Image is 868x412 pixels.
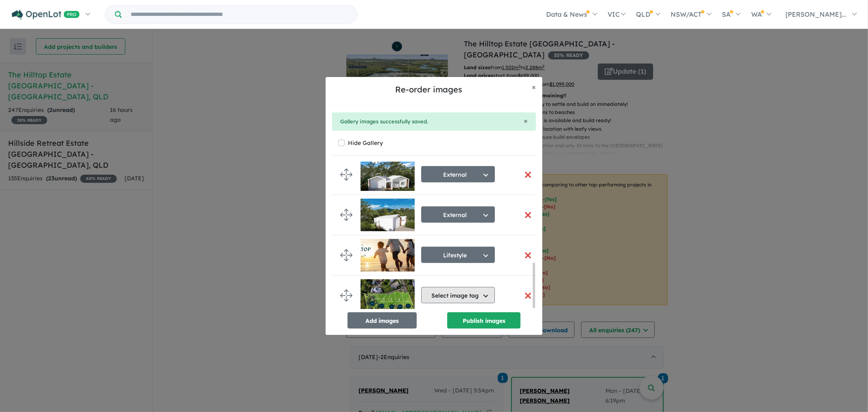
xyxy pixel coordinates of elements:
[532,82,536,92] span: ×
[340,249,352,261] img: drag.svg
[447,312,520,329] button: Publish images
[340,169,352,181] img: drag.svg
[361,239,415,272] img: The%20Hilltop%20Estate%20-%20Kuluin___1684115549.jpg
[421,247,495,263] button: Lifestyle
[785,10,846,18] span: [PERSON_NAME]...
[340,117,528,126] div: Gallery images successfully saved.
[361,158,415,191] img: The%20Hilltop%20Estate%20-%20Kuluin___1684114094.jpg
[12,10,80,20] img: Openlot PRO Logo White
[421,206,495,223] button: External
[524,117,528,125] button: Close
[348,312,417,329] button: Add images
[123,6,355,23] input: Try estate name, suburb, builder or developer
[332,83,525,96] h5: Re-order images
[524,116,528,125] span: ×
[421,287,495,303] button: Select image tag
[340,289,352,302] img: drag.svg
[361,279,415,312] img: The%20Hilltop%20Estate%20Sunshine%20Coast%20-%20Kuluin___1756945111.jpg
[348,137,383,149] label: Hide Gallery
[340,209,352,221] img: drag.svg
[361,199,415,231] img: The%20Hilltop%20Estate%20-%20Kuluin___1684114035.jpg
[421,166,495,182] button: External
